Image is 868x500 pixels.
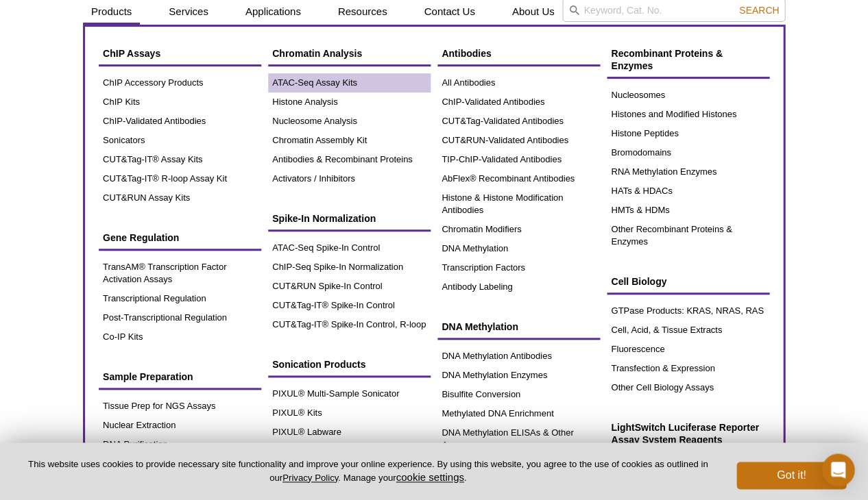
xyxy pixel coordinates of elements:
button: Search [735,4,783,16]
a: DNA Methylation ELISAs & Other Assays [437,423,600,455]
span: Sample Preparation [103,371,193,382]
a: CUT&Tag-IT® Spike-In Control [268,296,431,315]
a: Histone & Histone Modification Antibodies [437,188,600,220]
a: PIXUL® Kits [268,403,431,423]
a: Spike-In Normalization [268,205,431,232]
a: GTPase Products: KRAS, NRAS, RAS [607,301,769,321]
a: DNA Methylation [437,314,600,340]
a: CUT&RUN-Validated Antibodies [437,131,600,150]
a: Transcription Factors [437,258,600,277]
a: Histone Peptides [607,124,769,143]
a: Tissue Prep for NGS Assays [99,397,261,416]
a: Other Recombinant Proteins & Enzymes [607,220,769,251]
a: Activators / Inhibitors [268,169,431,188]
a: CUT&RUN Assay Kits [99,188,261,208]
a: ChIP Accessory Products [99,73,261,92]
button: cookie settings [396,471,463,483]
a: Privacy Policy [282,473,338,483]
span: Gene Regulation [103,232,179,243]
a: Nucleosome Analysis [268,112,431,131]
a: PIXUL® Labware [268,423,431,442]
a: TransAM® Transcription Factor Activation Assays [99,258,261,289]
a: Other Cell Biology Assays [607,378,769,397]
a: DNA Purification [99,435,261,454]
a: Bromodomains [607,143,769,162]
a: CUT&RUN Spike-In Control [268,277,431,296]
a: DNA Methylation [437,239,600,258]
a: CUT&Tag-IT® Spike-In Control, R-loop [268,315,431,334]
a: Antibody Labeling [437,277,600,297]
a: ChIP-Validated Antibodies [99,112,261,131]
a: CUT&Tag-IT® R-loop Assay Kit [99,169,261,188]
a: Sonication Products [268,351,431,377]
a: DNA Methylation Antibodies [437,347,600,366]
span: Chromatin Analysis [272,48,362,59]
a: EpiShear™ Probe Sonicator [268,442,431,461]
span: Search [739,5,779,16]
a: Chromatin Assembly Kit [268,131,431,150]
a: ChIP Kits [99,92,261,112]
p: This website uses cookies to provide necessary site functionality and improve your online experie... [22,458,714,484]
span: Antibodies [442,48,491,59]
a: Nucleosomes [607,86,769,105]
button: Got it! [736,462,846,489]
a: Bisulfite Conversion [437,385,600,404]
a: TIP-ChIP-Validated Antibodies [437,150,600,169]
a: Antibodies & Recombinant Proteins [268,150,431,169]
a: Sample Preparation [99,364,261,390]
a: Cell, Acid, & Tissue Extracts [607,321,769,340]
a: Recombinant Proteins & Enzymes [607,40,769,79]
a: ATAC-Seq Assay Kits [268,73,431,92]
a: ChIP Assays [99,40,261,66]
a: Antibodies [437,40,600,66]
a: HATs & HDACs [607,182,769,201]
a: Transcriptional Regulation [99,289,261,308]
a: Chromatin Modifiers [437,220,600,239]
a: ChIP-Validated Antibodies [437,92,600,112]
a: Histones and Modified Histones [607,105,769,124]
a: Histone Analysis [268,92,431,112]
a: HMTs & HDMs [607,201,769,220]
a: Sonicators [99,131,261,150]
a: Fluorescence [607,340,769,359]
a: Chromatin Analysis [268,40,431,66]
span: Recombinant Proteins & Enzymes [611,48,723,71]
a: Gene Regulation [99,225,261,251]
span: Spike-In Normalization [272,213,376,224]
a: Co-IP Kits [99,327,261,347]
span: Cell Biology [611,276,666,287]
a: DNA Methylation Enzymes [437,366,600,385]
a: CUT&Tag-IT® Assay Kits [99,150,261,169]
a: Transfection & Expression [607,359,769,378]
div: Open Intercom Messenger [821,453,854,486]
a: Cell Biology [607,268,769,295]
a: ATAC-Seq Spike-In Control [268,238,431,258]
a: All Antibodies [437,73,600,92]
a: RNA Methylation Enzymes [607,162,769,182]
span: ChIP Assays [103,48,160,59]
a: Post-Transcriptional Regulation [99,308,261,327]
span: Sonication Products [272,359,365,370]
span: DNA Methylation [442,321,518,332]
span: LightSwitch Luciferase Reporter Assay System Reagents [611,422,758,445]
a: Nuclear Extraction [99,416,261,435]
a: PIXUL® Multi-Sample Sonicator [268,384,431,403]
a: CUT&Tag-Validated Antibodies [437,112,600,131]
a: LightSwitch Luciferase Reporter Assay System Reagents [607,414,769,453]
a: Methylated DNA Enrichment [437,404,600,423]
a: AbFlex® Recombinant Antibodies [437,169,600,188]
a: ChIP-Seq Spike-In Normalization [268,258,431,277]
